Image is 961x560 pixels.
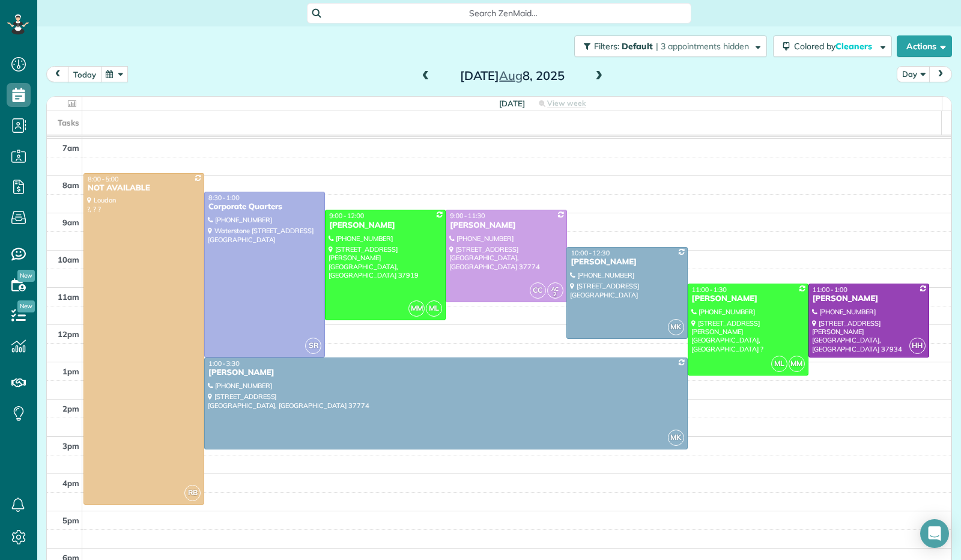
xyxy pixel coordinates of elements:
[771,356,787,372] span: ML
[530,282,546,299] span: CC
[574,35,767,57] button: Filters: Default | 3 appointments hidden
[570,257,684,267] div: [PERSON_NAME]
[897,66,930,82] button: Day
[58,292,79,302] span: 11am
[408,300,425,317] span: MM
[773,35,892,57] button: Colored byCleaners
[594,41,619,52] span: Filters:
[426,300,442,317] span: ML
[62,180,79,190] span: 8am
[691,294,805,304] div: [PERSON_NAME]
[305,338,321,354] span: SR
[87,183,201,193] div: NOT AVAILABLE
[46,66,69,82] button: prev
[62,516,79,525] span: 5pm
[909,338,926,354] span: HH
[58,118,79,127] span: Tasks
[812,294,926,304] div: [PERSON_NAME]
[897,35,952,57] button: Actions
[208,368,684,378] div: [PERSON_NAME]
[668,319,684,335] span: MK
[17,270,35,282] span: New
[208,193,240,202] span: 8:30 - 1:00
[184,485,201,501] span: RB
[835,41,874,52] span: Cleaners
[813,285,847,294] span: 11:00 - 1:00
[88,175,119,183] span: 8:00 - 5:00
[58,329,79,339] span: 12pm
[794,41,876,52] span: Colored by
[568,35,767,57] a: Filters: Default | 3 appointments hidden
[58,255,79,264] span: 10am
[62,478,79,488] span: 4pm
[499,68,523,83] span: Aug
[571,249,610,257] span: 10:00 - 12:30
[551,285,559,292] span: AC
[499,99,525,108] span: [DATE]
[17,300,35,312] span: New
[329,212,364,220] span: 9:00 - 12:00
[668,430,684,446] span: MK
[929,66,952,82] button: next
[437,69,587,82] h2: [DATE] 8, 2025
[622,41,653,52] span: Default
[62,441,79,451] span: 3pm
[329,221,442,231] div: [PERSON_NAME]
[449,221,563,231] div: [PERSON_NAME]
[450,212,485,220] span: 9:00 - 11:30
[208,359,240,368] span: 1:00 - 3:30
[62,404,79,413] span: 2pm
[62,367,79,376] span: 1pm
[62,143,79,153] span: 7am
[920,519,949,548] div: Open Intercom Messenger
[62,218,79,227] span: 9am
[547,99,586,108] span: View week
[208,202,321,212] div: Corporate Quarters
[548,289,563,300] small: 2
[68,66,102,82] button: today
[656,41,749,52] span: | 3 appointments hidden
[692,285,727,294] span: 11:00 - 1:30
[789,356,805,372] span: MM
